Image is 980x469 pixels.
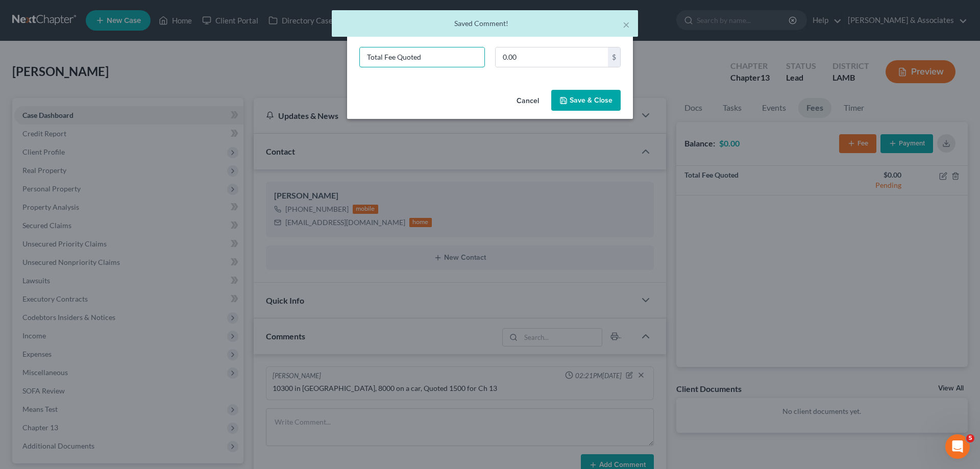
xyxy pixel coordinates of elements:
[551,90,621,111] button: Save & Close
[608,47,620,67] div: $
[360,47,484,67] input: Describe...
[508,91,547,111] button: Cancel
[340,18,630,29] div: Saved Comment!
[966,434,974,442] span: 5
[623,18,630,31] button: ×
[945,434,970,459] iframe: Intercom live chat
[496,47,608,67] input: 0.00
